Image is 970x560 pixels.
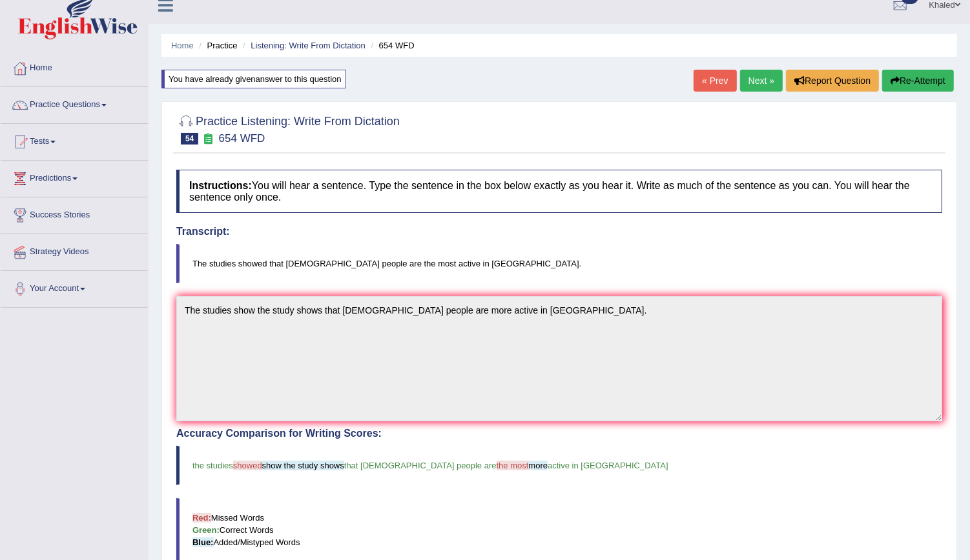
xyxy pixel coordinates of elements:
[882,70,954,92] button: Re-Attempt
[368,39,415,52] li: 654 WFD
[1,50,148,83] a: Home
[344,461,497,470] span: that [DEMOGRAPHIC_DATA] people are
[1,124,148,156] a: Tests
[529,461,548,470] span: more
[694,70,736,92] a: « Prev
[1,87,148,119] a: Practice Questions
[497,461,529,470] span: the most
[1,161,148,193] a: Predictions
[786,70,879,92] button: Report Question
[740,70,783,92] a: Next »
[219,132,265,145] small: 654 WFD
[161,70,346,88] div: You have already given answer to this question
[176,226,942,237] h4: Transcript:
[192,525,220,535] b: Green:
[171,41,194,50] a: Home
[176,244,942,283] blockquote: The studies showed that [DEMOGRAPHIC_DATA] people are the most active in [GEOGRAPHIC_DATA].
[181,133,198,145] span: 54
[548,461,668,470] span: active in [GEOGRAPHIC_DATA]
[196,39,237,52] li: Practice
[201,133,215,145] small: Exam occurring question
[1,271,148,303] a: Your Account
[189,180,252,191] b: Instructions:
[176,428,942,439] h4: Accuracy Comparison for Writing Scores:
[1,197,148,230] a: Success Stories
[1,234,148,266] a: Strategy Videos
[176,112,400,145] h2: Practice Listening: Write From Dictation
[262,461,344,470] span: show the study shows
[192,513,211,523] b: Red:
[233,461,262,470] span: showed
[251,41,366,50] a: Listening: Write From Dictation
[176,170,942,213] h4: You will hear a sentence. Type the sentence in the box below exactly as you hear it. Write as muc...
[192,461,233,470] span: the studies
[192,537,214,547] b: Blue:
